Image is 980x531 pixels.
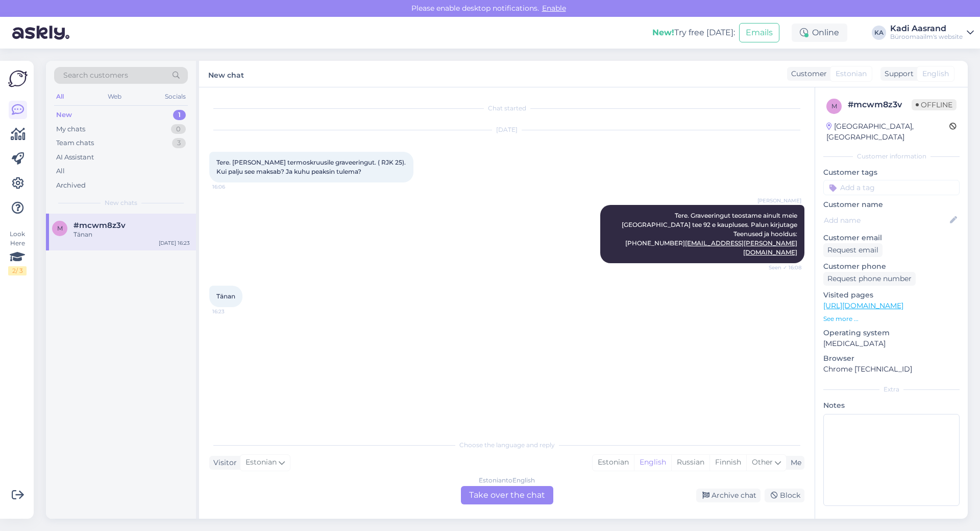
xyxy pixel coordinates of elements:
[73,230,190,239] div: Tänan
[831,102,837,110] span: m
[823,261,960,272] p: Customer phone
[709,455,746,470] div: Finnish
[823,152,960,161] div: Customer information
[212,308,251,315] span: 16:23
[593,455,634,470] div: Estonian
[172,138,186,148] div: 3
[461,486,553,504] div: Take over the chat
[634,455,671,470] div: English
[826,121,949,143] div: [GEOGRAPHIC_DATA], [GEOGRAPHIC_DATA]
[823,290,960,301] p: Visited pages
[159,239,190,247] div: [DATE] 16:23
[671,455,709,470] div: Russian
[8,229,27,275] div: Look Here
[765,489,804,502] div: Block
[890,25,963,33] div: Kadi Aasrand
[652,27,735,39] div: Try free [DATE]:
[209,125,804,134] div: [DATE]
[56,152,94,163] div: AI Assistant
[208,67,244,81] label: New chat
[823,199,960,210] p: Customer name
[823,314,960,324] p: See more ...
[652,28,674,37] b: New!
[696,489,761,502] div: Archive chat
[209,441,804,450] div: Choose the language and reply
[848,99,912,111] div: # mcwm8z3v
[622,212,799,256] span: Tere. Graveeringut teostame ainult meie [GEOGRAPHIC_DATA] tee 92 e kaupluses. Palun kirjutage Tee...
[823,243,883,257] div: Request email
[246,457,277,468] span: Estonian
[763,264,801,271] span: Seen ✓ 16:08
[73,221,126,230] span: #mcwm8z3v
[872,26,886,40] div: KA
[824,215,948,226] input: Add name
[209,104,804,113] div: Chat started
[56,138,94,148] div: Team chats
[56,180,86,191] div: Archived
[739,23,779,42] button: Emails
[479,476,535,485] div: Estonian to English
[106,90,124,103] div: Web
[823,400,960,411] p: Notes
[823,385,960,394] div: Extra
[823,301,903,310] a: [URL][DOMAIN_NAME]
[56,110,72,120] div: New
[539,4,569,13] span: Enable
[823,353,960,364] p: Browser
[173,110,186,120] div: 1
[823,233,960,243] p: Customer email
[836,68,867,79] span: Estonian
[922,68,949,79] span: English
[163,90,188,103] div: Socials
[787,457,801,468] div: Me
[890,25,974,41] a: Kadi AasrandBüroomaailm's website
[792,24,847,42] div: Online
[823,180,960,195] input: Add a tag
[171,124,186,134] div: 0
[63,70,128,81] span: Search customers
[216,158,407,175] span: Tere. [PERSON_NAME] termoskruusile graveeringut. ( RJK 25). Kui palju see maksab? Ja kuhu peaksin...
[8,266,27,275] div: 2 / 3
[54,90,66,103] div: All
[823,328,960,338] p: Operating system
[57,224,63,232] span: m
[823,272,916,286] div: Request phone number
[56,166,65,176] div: All
[823,167,960,178] p: Customer tags
[823,364,960,375] p: Chrome [TECHNICAL_ID]
[685,239,797,256] a: [EMAIL_ADDRESS][PERSON_NAME][DOMAIN_NAME]
[752,457,773,467] span: Other
[757,197,801,204] span: [PERSON_NAME]
[216,292,235,300] span: Tänan
[8,69,28,88] img: Askly Logo
[105,198,137,207] span: New chats
[787,68,827,79] div: Customer
[56,124,85,134] div: My chats
[209,457,237,468] div: Visitor
[212,183,251,191] span: 16:06
[823,338,960,349] p: [MEDICAL_DATA]
[890,33,963,41] div: Büroomaailm's website
[912,99,957,110] span: Offline
[880,68,914,79] div: Support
